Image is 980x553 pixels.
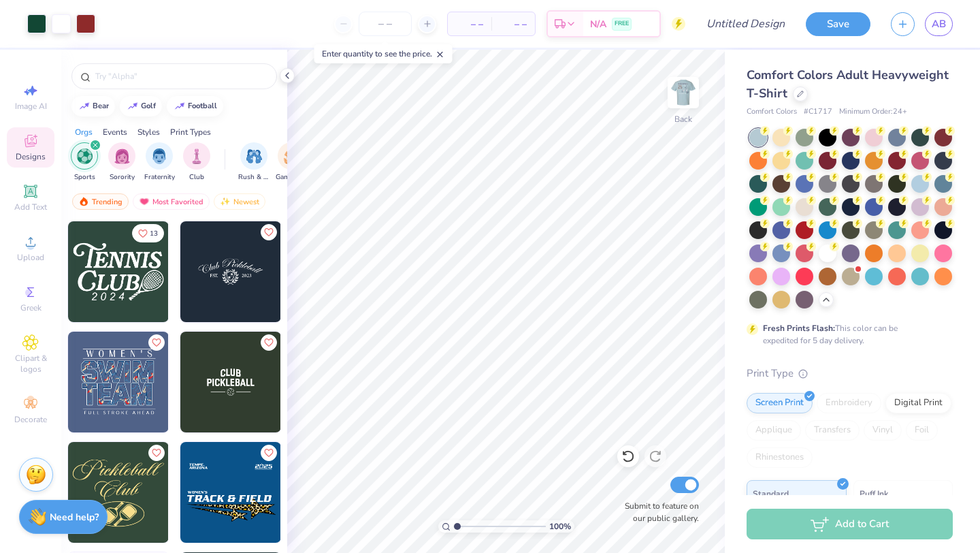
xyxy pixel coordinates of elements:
[806,12,870,36] button: Save
[276,142,307,183] div: filter for Game Day
[94,69,268,83] input: Try "Alpha"
[141,102,156,110] div: golf
[925,12,953,36] a: AB
[238,142,269,183] div: filter for Rush & Bid
[78,197,89,206] img: trending.gif
[189,172,204,183] span: Club
[7,353,54,375] span: Clipart & logos
[500,17,527,31] span: – –
[314,44,453,63] div: Enter quantity to see the price.
[127,102,138,110] img: trend_line.gif
[747,67,949,101] span: Comfort Colors Adult Heavyweight T-Shirt
[763,322,930,347] div: This color can be expedited for 5 day delivery.
[238,172,269,183] span: Rush & Bid
[747,366,953,381] div: Print Type
[148,445,165,461] button: Like
[238,142,269,183] button: filter button
[20,302,42,313] span: Greek
[183,142,210,183] button: filter button
[817,393,881,413] div: Embroidery
[174,102,185,110] img: trend_line.gif
[747,447,813,468] div: Rhinestones
[747,420,801,441] div: Applique
[804,106,832,118] span: # C1717
[137,126,160,138] div: Styles
[74,172,95,183] span: Sports
[590,17,606,31] span: N/A
[167,96,223,116] button: football
[753,486,789,501] span: Standard
[168,221,269,322] img: 028c38cf-04c4-4c75-925d-df319e9c8456
[93,102,109,110] div: bear
[144,142,175,183] div: filter for Fraternity
[103,126,127,138] div: Events
[168,332,269,432] img: ffef41e9-c932-4e51-80ec-5adb2c435f60
[885,393,951,413] div: Digital Print
[280,332,381,432] img: 2a286613-b7ec-42e9-a2a4-60f41e6969f0
[114,148,130,164] img: Sorority Image
[132,224,164,242] button: Like
[144,142,175,183] button: filter button
[180,442,281,543] img: 865aafae-7527-48ac-b6fc-2fe88d02dbc8
[615,19,629,29] span: FREE
[75,126,93,138] div: Orgs
[261,334,277,351] button: Like
[747,393,813,413] div: Screen Print
[72,193,129,210] div: Trending
[456,17,483,31] span: – –
[805,420,860,441] div: Transfers
[150,230,158,237] span: 13
[276,142,307,183] button: filter button
[71,142,98,183] button: filter button
[860,486,888,501] span: Puff Ink
[276,172,307,183] span: Game Day
[152,148,167,164] img: Fraternity Image
[133,193,210,210] div: Most Favorited
[71,142,98,183] div: filter for Sports
[670,79,697,106] img: Back
[214,193,265,210] div: Newest
[180,221,281,322] img: fea97969-706a-4fe4-a06d-6f3f7acdb0c7
[77,148,93,164] img: Sports Image
[68,332,169,432] img: 85d6d96b-1ce8-4956-b440-0550a21f8cec
[188,102,217,110] div: football
[617,500,699,524] label: Submit to feature on our public gallery.
[359,12,412,36] input: – –
[246,148,262,164] img: Rush & Bid Image
[68,221,169,322] img: dcc8ca5f-929f-45df-967d-c2ccfac786e7
[170,126,211,138] div: Print Types
[906,420,938,441] div: Foil
[168,442,269,543] img: d74e2abd-846f-488c-a1f0-7a8905bdf200
[284,148,299,164] img: Game Day Image
[280,442,381,543] img: 9403ef18-92ae-401d-919a-b2a0a8c7f82a
[549,520,571,533] span: 100 %
[14,414,47,425] span: Decorate
[139,197,150,206] img: most_fav.gif
[839,106,907,118] span: Minimum Order: 24 +
[71,96,115,116] button: bear
[763,323,835,334] strong: Fresh Prints Flash:
[144,172,175,183] span: Fraternity
[864,420,902,441] div: Vinyl
[120,96,162,116] button: golf
[932,16,946,32] span: AB
[261,445,277,461] button: Like
[14,202,47,212] span: Add Text
[261,224,277,240] button: Like
[747,106,797,118] span: Comfort Colors
[16,151,46,162] span: Designs
[180,332,281,432] img: 633a240e-e341-46c1-bd1e-4b102c51ece7
[68,442,169,543] img: a50b6769-a6a5-4325-a02c-ec734cd00604
[696,10,796,37] input: Untitled Design
[280,221,381,322] img: be2e5fdc-3849-4d88-a6e3-f5068159ecc6
[110,172,135,183] span: Sorority
[79,102,90,110] img: trend_line.gif
[108,142,135,183] button: filter button
[220,197,231,206] img: Newest.gif
[50,511,99,524] strong: Need help?
[15,101,47,112] span: Image AI
[148,334,165,351] button: Like
[674,113,692,125] div: Back
[183,142,210,183] div: filter for Club
[189,148,204,164] img: Club Image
